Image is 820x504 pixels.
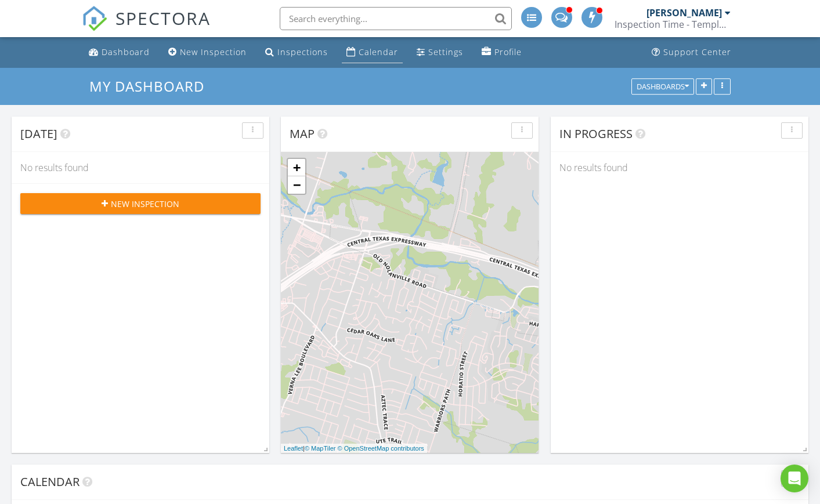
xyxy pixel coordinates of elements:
[20,474,80,490] span: Calendar
[82,6,107,31] img: The Best Home Inspection Software - Spectora
[646,7,722,19] div: [PERSON_NAME]
[102,46,150,57] div: Dashboard
[115,6,211,30] span: SPECTORA
[288,159,305,176] a: Zoom in
[20,193,261,214] button: New Inspection
[290,126,315,142] span: Map
[359,46,398,57] div: Calendar
[261,42,333,63] a: Inspections
[663,46,731,57] div: Support Center
[20,126,57,142] span: [DATE]
[342,42,403,63] a: Calendar
[551,152,808,183] div: No results found
[494,46,522,57] div: Profile
[277,46,328,57] div: Inspections
[84,42,154,63] a: Dashboard
[12,152,269,183] div: No results found
[280,7,512,30] input: Search everything...
[781,465,808,492] div: Open Intercom Messenger
[338,445,424,452] a: © OpenStreetMap contributors
[180,46,247,57] div: New Inspection
[412,42,468,63] a: Settings
[111,198,179,210] span: New Inspection
[637,82,689,90] div: Dashboards
[305,445,336,452] a: © MapTiler
[82,16,211,40] a: SPECTORA
[89,77,214,96] a: My Dashboard
[288,176,305,194] a: Zoom out
[477,42,526,63] a: Profile
[281,444,427,454] div: |
[615,19,731,30] div: Inspection Time - Temple/Waco
[631,78,694,95] button: Dashboards
[164,42,251,63] a: New Inspection
[428,46,463,57] div: Settings
[284,445,303,452] a: Leaflet
[559,126,633,142] span: In Progress
[647,42,736,63] a: Support Center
